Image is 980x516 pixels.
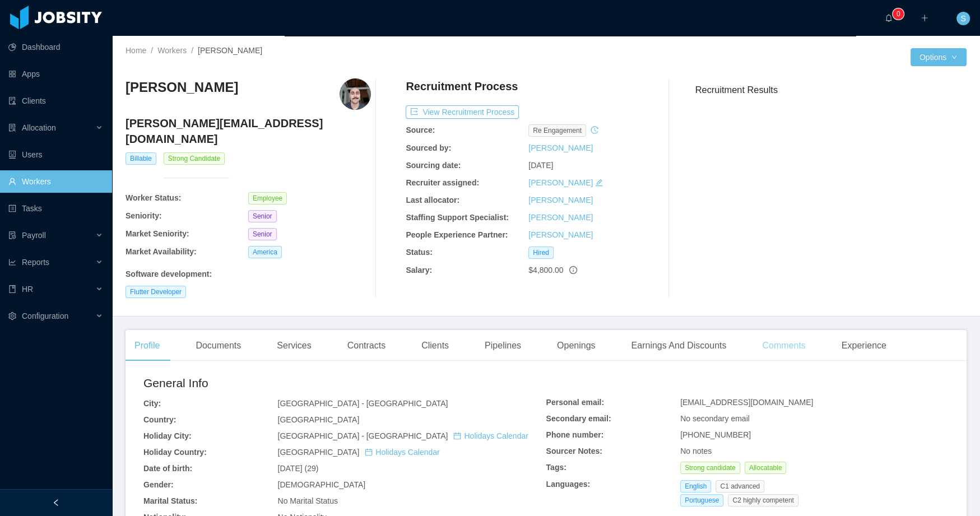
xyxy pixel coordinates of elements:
a: Workers [157,46,187,55]
a: icon: pie-chartDashboard [8,36,103,58]
button: Optionsicon: down [911,48,967,66]
span: Allocatable [745,462,787,474]
span: Configuration [22,312,68,320]
span: [EMAIL_ADDRESS][DOMAIN_NAME] [680,398,813,407]
div: Documents [187,330,250,361]
a: [PERSON_NAME] [528,196,593,204]
i: icon: calendar [365,448,373,456]
b: Tags: [546,463,566,472]
b: Seniority: [126,211,162,220]
span: C1 advanced [716,480,764,492]
b: Date of birth: [143,464,192,473]
b: Secondary email: [546,414,611,423]
b: Software development : [126,269,212,278]
span: C2 highly competent [728,494,798,506]
i: icon: file-protect [8,231,16,239]
span: English [680,480,711,492]
div: Pipelines [476,330,530,361]
b: City: [143,399,161,408]
b: People Experience Partner: [406,230,508,239]
a: Home [126,46,146,55]
div: Clients [412,330,458,361]
i: icon: line-chart [8,258,16,266]
span: [PERSON_NAME] [198,46,262,55]
div: Services [268,330,320,361]
a: icon: profileTasks [8,197,103,220]
b: Country: [143,415,176,424]
span: Hired [528,247,554,259]
button: icon: exportView Recruitment Process [406,105,519,119]
a: [PERSON_NAME] [528,230,593,239]
span: No notes [680,447,712,455]
b: Status: [406,248,432,257]
div: Openings [548,330,605,361]
a: [PERSON_NAME] [528,178,593,187]
i: icon: book [8,285,16,293]
b: Marital Status: [143,496,197,505]
i: icon: plus [921,14,928,22]
span: [GEOGRAPHIC_DATA] [277,415,359,424]
span: America [248,246,282,258]
a: icon: userWorkers [8,170,103,193]
div: Comments [753,330,814,361]
span: Portuguese [680,494,723,506]
span: / [151,46,153,55]
b: Source: [406,125,435,134]
i: icon: calendar [453,432,461,440]
i: icon: solution [8,124,16,132]
b: Sourcing date: [406,161,461,170]
span: No Marital Status [277,496,337,505]
span: Billable [126,152,156,165]
b: Last allocator: [406,196,459,204]
span: Reports [22,258,49,267]
span: Strong Candidate [164,152,225,165]
span: [DATE] (29) [277,464,318,473]
span: No secondary email [680,414,750,423]
div: Contracts [338,330,394,361]
i: icon: edit [595,179,603,187]
h4: [PERSON_NAME][EMAIL_ADDRESS][DOMAIN_NAME] [126,115,371,147]
span: Employee [248,192,287,204]
span: S [960,12,965,25]
span: HR [22,285,33,294]
b: Gender: [143,480,174,489]
a: [PERSON_NAME] [528,143,593,152]
span: [DEMOGRAPHIC_DATA] [277,480,365,489]
b: Holiday Country: [143,448,207,457]
div: Experience [833,330,895,361]
b: Sourcer Notes: [546,447,602,455]
b: Personal email: [546,398,605,407]
a: icon: calendarHolidays Calendar [365,448,439,457]
span: $4,800.00 [528,266,563,275]
span: [GEOGRAPHIC_DATA] - [GEOGRAPHIC_DATA] [277,431,528,440]
a: [PERSON_NAME] [528,213,593,222]
span: / [191,46,193,55]
b: Languages: [546,480,591,489]
span: Strong candidate [680,462,740,474]
i: icon: bell [885,14,893,22]
span: [PHONE_NUMBER] [680,430,751,439]
span: info-circle [569,266,577,274]
a: icon: calendarHolidays Calendar [453,431,528,440]
b: Market Seniority: [126,229,189,238]
span: re engagement [528,124,586,137]
b: Holiday City: [143,431,192,440]
i: icon: setting [8,312,16,320]
span: Flutter Developer [126,286,186,298]
b: Sourced by: [406,143,451,152]
b: Staffing Support Specialist: [406,213,509,222]
b: Recruiter assigned: [406,178,479,187]
h4: Recruitment Process [406,78,518,94]
span: [DATE] [528,161,553,170]
div: Profile [126,330,169,361]
b: Worker Status: [126,193,181,202]
span: Senior [248,210,277,222]
a: icon: appstoreApps [8,63,103,85]
h3: Recruitment Results [695,83,967,97]
a: icon: exportView Recruitment Process [406,108,519,117]
img: 3265fcfc-f6ab-4533-916a-0d8c7e54dbeb.jpeg [340,78,371,110]
h2: General Info [143,374,546,392]
sup: 0 [893,8,904,20]
a: icon: auditClients [8,90,103,112]
span: [GEOGRAPHIC_DATA] - [GEOGRAPHIC_DATA] [277,399,448,408]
